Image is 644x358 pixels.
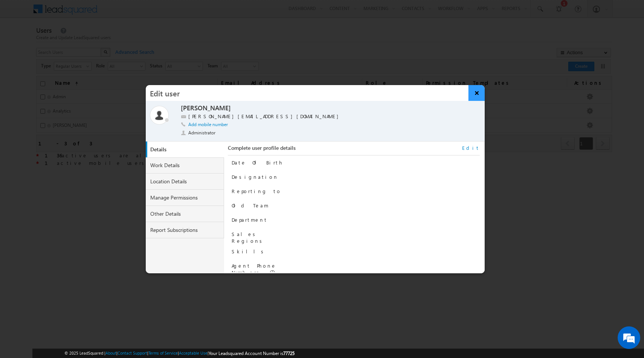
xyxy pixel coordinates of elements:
button: × [469,85,485,101]
div: Minimize live chat window [124,4,142,22]
label: Old Team [232,202,269,209]
span: Administrator [188,129,216,136]
label: [PERSON_NAME] [181,104,231,113]
a: Edit [462,145,480,151]
label: Designation [232,174,278,180]
label: Date Of Birth [232,159,283,166]
em: Start Chat [102,232,137,242]
span: © 2025 LeadSquared | | | | | [64,350,295,357]
label: Skills [232,248,266,254]
a: Add mobile number [188,122,228,127]
a: Location Details [146,174,224,190]
div: Complete user profile details [228,145,480,155]
a: About [105,350,116,355]
label: Reporting to [232,188,281,194]
a: Acceptable Use [179,350,208,355]
a: Terms of Service [148,350,178,355]
label: Sales Regions [232,231,265,244]
h3: Edit user [146,85,469,101]
div: Chat with us now [39,40,127,49]
textarea: Type your message and hit 'Enter' [10,70,137,225]
span: Your Leadsquared Account Number is [209,350,295,356]
a: Contact Support [118,350,147,355]
label: Agent Phone Numbers [232,262,276,276]
a: Report Subscriptions [146,222,224,238]
label: Department [232,216,268,223]
a: Work Details [146,157,224,174]
img: d_60004797649_company_0_60004797649 [13,40,32,49]
span: 77725 [283,350,295,356]
label: [PERSON_NAME][EMAIL_ADDRESS][DOMAIN_NAME] [188,113,342,120]
a: Details [147,142,226,158]
a: Other Details [146,206,224,222]
a: Manage Permissions [146,190,224,206]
